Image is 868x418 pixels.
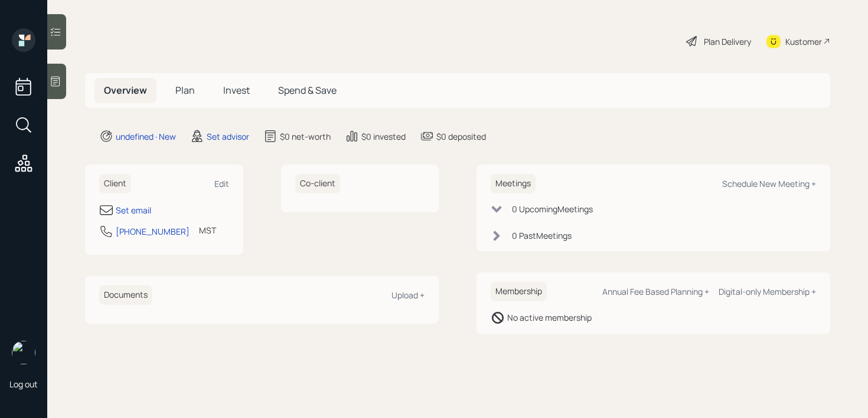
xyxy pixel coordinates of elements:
div: $0 invested [361,130,406,143]
h6: Client [99,174,131,193]
div: undefined · New [116,130,176,143]
div: [PHONE_NUMBER] [116,225,190,238]
img: retirable_logo.png [12,341,35,364]
div: Upload + [391,289,425,301]
div: Plan Delivery [704,35,751,48]
span: Overview [104,84,147,97]
div: Set email [116,204,151,216]
span: Spend & Save [278,84,337,97]
h6: Documents [99,285,152,305]
div: Kustomer [785,35,822,48]
div: $0 deposited [436,130,486,143]
div: Schedule New Meeting + [722,178,816,189]
div: 0 Upcoming Meeting s [512,203,593,215]
div: 0 Past Meeting s [512,229,572,242]
div: Annual Fee Based Planning + [602,286,709,297]
span: Plan [175,84,195,97]
h6: Membership [491,282,547,301]
div: Digital-only Membership + [719,286,816,297]
h6: Meetings [491,174,536,193]
div: Log out [9,378,38,390]
span: Invest [223,84,250,97]
div: No active membership [507,311,592,324]
h6: Co-client [295,174,340,193]
div: MST [199,224,216,236]
div: Set advisor [207,130,249,143]
div: Edit [214,178,229,189]
div: $0 net-worth [280,130,331,143]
